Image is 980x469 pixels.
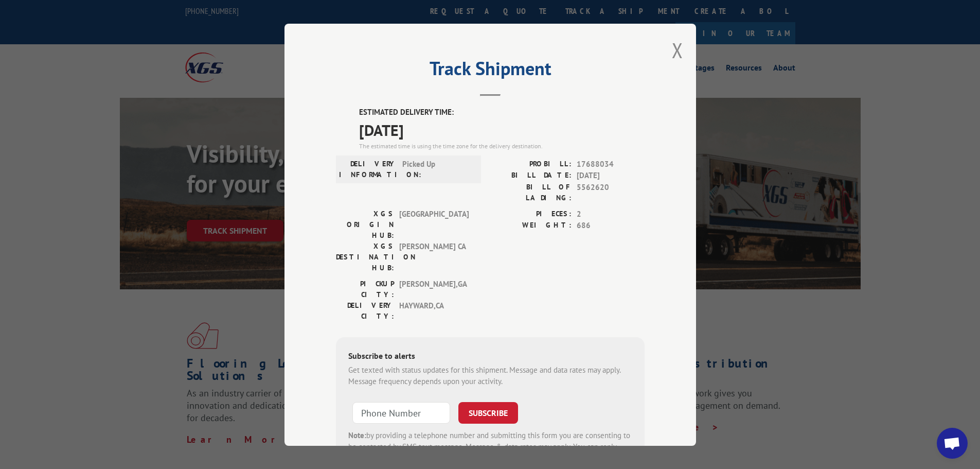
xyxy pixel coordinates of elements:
[577,208,645,220] span: 2
[399,240,469,273] span: [PERSON_NAME] CA
[937,428,968,459] div: Open chat
[359,141,645,150] div: The estimated time is using the time zone for the delivery destination.
[336,240,394,273] label: XGS DESTINATION HUB:
[672,37,683,64] button: Close modal
[359,118,645,141] span: [DATE]
[458,402,518,423] button: SUBSCRIBE
[348,430,366,440] strong: Note:
[577,220,645,232] span: 686
[577,170,645,182] span: [DATE]
[359,107,645,118] label: ESTIMATED DELIVERY TIME:
[399,300,469,321] span: HAYWARD , CA
[336,300,394,321] label: DELIVERY CITY:
[490,158,572,170] label: PROBILL:
[399,278,469,300] span: [PERSON_NAME] , GA
[402,158,472,180] span: Picked Up
[577,181,645,203] span: 5562620
[348,364,632,387] div: Get texted with status updates for this shipment. Message and data rates may apply. Message frequ...
[336,208,394,240] label: XGS ORIGIN HUB:
[399,208,469,240] span: [GEOGRAPHIC_DATA]
[352,402,450,423] input: Phone Number
[490,181,572,203] label: BILL OF LADING:
[577,158,645,170] span: 17688034
[336,61,645,81] h2: Track Shipment
[339,158,397,180] label: DELIVERY INFORMATION:
[348,429,632,464] div: by providing a telephone number and submitting this form you are consenting to be contacted by SM...
[490,170,572,182] label: BILL DATE:
[336,278,394,300] label: PICKUP CITY:
[490,208,572,220] label: PIECES:
[490,220,572,232] label: WEIGHT:
[348,349,632,364] div: Subscribe to alerts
